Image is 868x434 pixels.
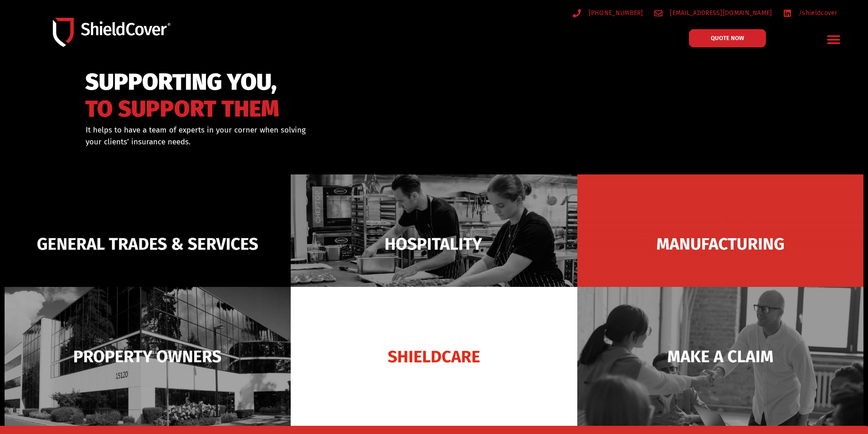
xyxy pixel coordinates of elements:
span: QUOTE NOW [711,35,744,41]
a: [EMAIL_ADDRESS][DOMAIN_NAME] [654,7,772,19]
span: /shieldcover [796,7,837,19]
span: [PHONE_NUMBER] [586,7,643,19]
p: your clients’ insurance needs. [86,136,481,148]
div: It helps to have a team of experts in your corner when solving [86,124,481,148]
img: Shield-Cover-Underwriting-Australia-logo-full [53,18,170,46]
a: /shieldcover [783,7,837,19]
a: QUOTE NOW [689,29,766,47]
span: SUPPORTING YOU, [85,73,279,92]
span: [EMAIL_ADDRESS][DOMAIN_NAME] [668,7,772,19]
a: [PHONE_NUMBER] [573,7,643,19]
div: Menu Toggle [823,29,845,50]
